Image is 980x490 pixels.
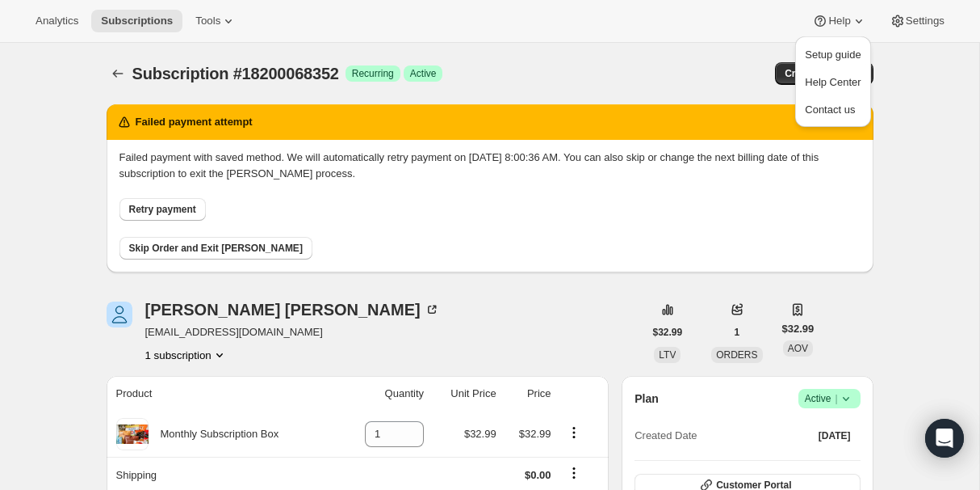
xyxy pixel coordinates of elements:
span: $32.99 [519,428,551,440]
span: Help Center [805,76,861,88]
span: | [835,392,837,405]
a: Help Center [800,69,865,95]
span: Tools [195,15,220,27]
p: Failed payment with saved method. We will automatically retry payment on [DATE] 8:00:36 AM. You c... [119,150,861,182]
button: Settings [880,10,954,32]
button: Shipping actions [561,464,587,482]
span: $32.99 [653,326,683,339]
button: 1 [725,321,750,344]
button: $32.99 [643,321,693,344]
span: Create order [785,67,842,80]
span: 1 [735,326,740,339]
span: Analytics [36,15,78,27]
button: Setup guide [800,41,865,67]
button: Create order [775,62,852,85]
span: [DATE] [819,429,851,442]
span: LTV [659,349,676,361]
h2: Plan [634,391,659,407]
span: [EMAIL_ADDRESS][DOMAIN_NAME] [145,324,440,340]
button: [DATE] [809,425,861,447]
button: Help [802,10,876,32]
button: Retry payment [119,198,206,221]
span: AOV [788,343,808,354]
button: Subscriptions [91,10,182,32]
a: Contact us [800,96,865,122]
th: Unit Price [429,376,501,412]
span: Active [410,67,437,80]
h2: Failed payment attempt [136,114,253,130]
button: Product actions [145,347,228,363]
th: Price [501,376,556,412]
span: Retry payment [129,203,196,216]
button: Product actions [561,424,587,441]
span: Setup guide [805,49,861,61]
div: [PERSON_NAME] [PERSON_NAME] [145,302,440,318]
span: Subscriptions [101,15,173,27]
span: $32.99 [782,321,815,337]
button: Skip Order and Exit [PERSON_NAME] [119,237,312,260]
span: Contact us [805,103,855,116]
span: $0.00 [525,469,551,481]
span: Subscription #18200068352 [132,65,339,82]
div: Open Intercom Messenger [925,419,964,458]
button: Subscriptions [107,62,129,85]
button: Analytics [26,10,88,32]
th: Quantity [339,376,429,412]
button: Tools [186,10,246,32]
th: Product [107,376,339,412]
span: $32.99 [464,428,496,440]
span: Dale Barber [107,302,132,327]
span: Active [805,391,854,407]
span: Recurring [352,67,394,80]
div: Monthly Subscription Box [149,426,279,442]
span: Skip Order and Exit [PERSON_NAME] [129,242,303,255]
span: ORDERS [716,349,757,361]
span: Created Date [634,428,697,444]
span: Help [828,15,850,27]
span: Settings [906,15,944,27]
